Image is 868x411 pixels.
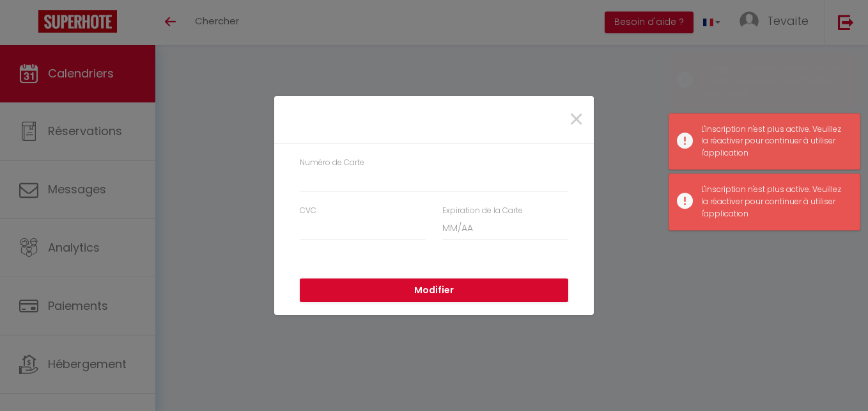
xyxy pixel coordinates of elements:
[300,205,316,217] label: CVC
[568,101,584,139] span: ×
[701,63,847,99] div: L'inscription n'est plus active. Veuillez la réactiver pour continuer à utiliser l'application
[701,124,847,160] div: L'inscription n'est plus active. Veuillez la réactiver pour continuer à utiliser l'application
[568,106,584,134] button: Close
[442,205,523,217] label: Expiration de la Carte
[300,278,568,303] button: Modifier
[300,157,364,169] label: Numéro de Carte
[442,217,568,240] input: MM/AA
[701,184,847,220] div: L'inscription n'est plus active. Veuillez la réactiver pour continuer à utiliser l'application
